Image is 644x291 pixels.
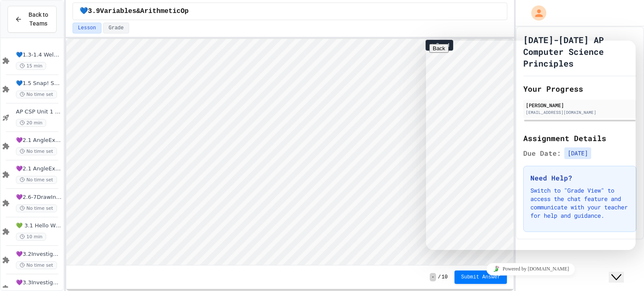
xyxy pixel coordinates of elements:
[522,3,548,23] div: My Account
[523,34,636,69] h1: [DATE]-[DATE] AP Computer Science Principles
[16,261,57,269] span: No time set
[16,147,57,155] span: No time set
[27,10,49,28] span: Back to Teams
[16,233,46,241] span: 10 min
[66,39,514,265] iframe: Snap! Programming Environment
[16,279,62,286] span: 💜3.3InvestigateCreateVars(A:GraphOrg)
[16,204,57,212] span: No time set
[16,90,57,98] span: No time set
[609,258,636,283] iframe: chat widget
[426,260,636,278] iframe: chat widget
[8,6,57,33] button: Back to Teams
[16,194,62,201] span: 💜2.6-7DrawInternet
[16,108,62,116] span: AP CSP Unit 1 Review
[103,23,129,33] button: Grade
[16,222,62,229] span: 💚 3.1 Hello World
[16,119,46,127] span: 20 min
[16,176,57,184] span: No time set
[426,41,636,250] iframe: chat widget
[16,52,62,59] span: 💙1.3-1.4 WelcometoSnap!
[80,6,189,16] span: 💙3.9Variables&ArithmeticOp
[16,251,62,258] span: 💜3.2InvestigateCreateVars
[73,23,101,33] button: Lesson
[16,137,62,144] span: 💜2.1 AngleExperiments1
[16,165,62,173] span: 💜2.1 AngleExperiments2
[16,62,46,70] span: 15 min
[16,80,62,87] span: 💙1.5 Snap! ScavengerHunt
